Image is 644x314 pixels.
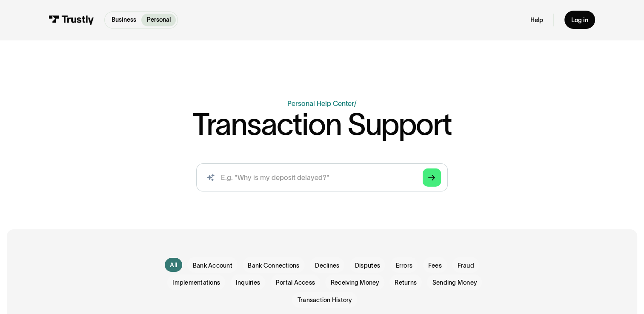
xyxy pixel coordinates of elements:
span: Implementations [172,278,220,287]
p: Personal [147,15,171,24]
div: / [354,100,357,107]
a: Log in [564,11,595,29]
span: Portal Access [276,278,315,287]
div: Log in [571,16,588,24]
form: Email Form [157,257,487,307]
span: Errors [396,261,413,270]
a: Personal Help Center [287,100,354,107]
a: Personal [141,14,175,26]
span: Declines [315,261,339,270]
span: Bank Account [193,261,232,270]
span: Transaction History [298,296,352,304]
a: All [165,258,182,272]
span: Disputes [355,261,380,270]
span: Fees [428,261,442,270]
ul: Language list [17,301,51,311]
span: Bank Connections [248,261,299,270]
aside: Language selected: English (United States) [9,300,51,311]
a: Business [106,14,141,26]
h1: Transaction Support [192,109,451,139]
p: Business [112,15,136,24]
span: Fraud [457,261,474,270]
a: Help [530,16,543,24]
span: Returns [395,278,417,287]
span: Receiving Money [331,278,379,287]
div: All [170,261,177,269]
span: Sending Money [432,278,477,287]
form: Search [196,163,448,191]
input: search [196,163,448,191]
span: Inquiries [236,278,260,287]
img: Trustly Logo [49,15,94,25]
